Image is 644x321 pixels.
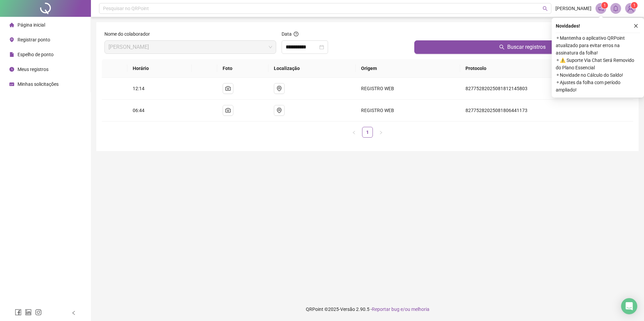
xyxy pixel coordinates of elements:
[340,307,355,312] span: Versão
[356,100,460,121] td: REGISTRO WEB
[621,298,637,314] div: Open Intercom Messenger
[71,311,76,315] span: left
[362,127,373,137] a: 1
[460,78,633,100] td: 82775282025081812145803
[18,81,59,87] span: Minhas solicitações
[556,71,640,79] span: ⚬ Novidade no Cálculo do Saldo!
[414,40,631,54] button: Buscar registros
[460,59,633,78] th: Protocolo
[9,37,14,42] span: environment
[349,127,359,138] button: left
[362,127,373,138] li: 1
[376,127,386,138] button: right
[604,3,606,8] span: 1
[104,30,154,38] label: Nome do colaborador
[25,309,32,316] span: linkedin
[108,41,272,53] span: RYAN MATHEUS DE MAGALHÃES SANTOS
[91,297,644,321] footer: QRPoint © 2025 - 2.90.5 -
[294,32,298,36] span: question-circle
[127,59,191,78] th: Horário
[556,57,640,71] span: ⚬ ⚠️ Suporte Via Chat Será Removido do Plano Essencial
[633,3,636,8] span: 1
[15,309,22,316] span: facebook
[460,100,633,121] td: 82775282025081806441173
[282,31,292,37] span: Data
[598,5,604,11] span: notification
[9,52,14,57] span: file
[18,22,45,28] span: Página inicial
[352,131,356,135] span: left
[499,44,505,50] span: search
[133,108,144,113] span: 06:44
[356,78,460,100] td: REGISTRO WEB
[556,34,640,57] span: ⚬ Mantenha o aplicativo QRPoint atualizado para evitar erros na assinatura da folha!
[601,2,608,9] sup: 1
[277,108,282,113] span: environment
[225,108,231,113] span: camera
[625,3,636,13] img: 90190
[376,127,386,138] li: Próxima página
[9,67,14,72] span: clock-circle
[556,79,640,94] span: ⚬ Ajustes da folha com período ampliado!
[631,2,638,9] sup: Atualize o seu contato no menu Meus Dados
[217,59,268,78] th: Foto
[555,5,591,12] span: [PERSON_NAME]
[277,86,282,91] span: environment
[35,309,42,316] span: instagram
[9,23,14,27] span: home
[133,86,144,91] span: 12:14
[18,52,54,57] span: Espelho de ponto
[268,59,356,78] th: Localização
[356,59,460,78] th: Origem
[9,82,14,86] span: schedule
[556,22,580,30] span: Novidades !
[372,307,429,312] span: Reportar bug e/ou melhoria
[349,127,359,138] li: Página anterior
[225,86,231,91] span: camera
[18,37,50,42] span: Registrar ponto
[379,131,383,135] span: right
[634,24,638,28] span: close
[613,5,619,11] span: bell
[18,67,49,72] span: Meus registros
[543,6,548,11] span: search
[507,43,546,51] span: Buscar registros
